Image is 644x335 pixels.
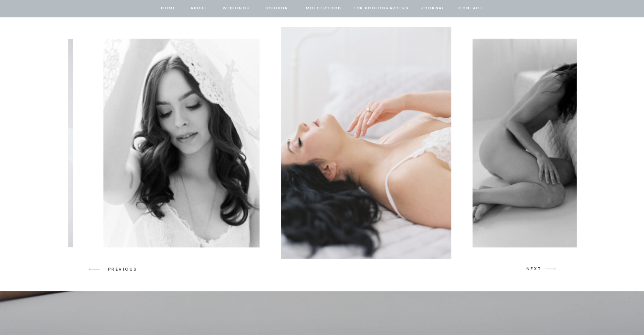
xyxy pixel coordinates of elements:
[222,5,251,12] a: Weddings
[473,39,629,247] img: a woman in the nude in black and white photo sits by a bedside with her face turned away photogra...
[354,5,409,12] a: for photographers
[281,27,451,259] img: woman laying down strokes neck with eyes closed showcasing seattle boudoir photography by Jacquel...
[190,5,208,12] a: about
[108,266,141,273] p: PREVIOUS
[160,5,177,12] a: home
[103,39,260,247] img: woman holding lace veil looks down in black and white photo by seattle boudoir photographer Jacqu...
[457,5,484,12] a: contact
[420,5,446,12] a: journal
[306,5,341,12] a: Motherhood
[265,5,289,12] a: BOUDOIR
[526,265,542,273] p: NEXT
